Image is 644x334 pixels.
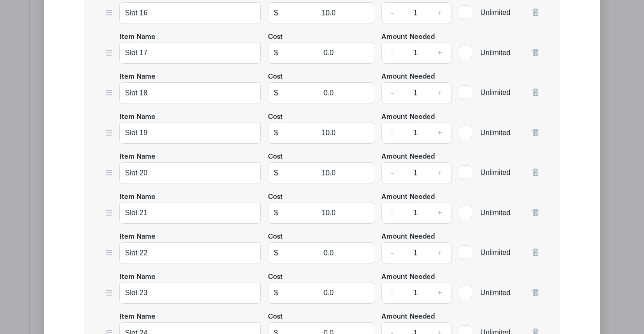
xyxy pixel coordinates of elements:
input: e.g. Snacks or Check-in Attendees [119,282,261,304]
a: + [428,2,451,24]
label: Item Name [119,72,155,82]
label: Item Name [119,312,155,322]
span: Unlimited [480,249,511,256]
label: Item Name [119,112,155,122]
label: Item Name [119,272,155,282]
span: Unlimited [480,89,511,96]
label: Amount Needed [381,192,435,202]
input: e.g. Snacks or Check-in Attendees [119,82,261,104]
label: Amount Needed [381,152,435,162]
span: $ [268,242,284,264]
span: $ [268,42,284,64]
span: Unlimited [480,49,511,56]
a: - [381,162,402,184]
label: Cost [268,232,283,242]
a: - [381,282,402,304]
a: + [428,282,451,304]
span: $ [268,2,284,24]
label: Cost [268,312,283,322]
input: e.g. Snacks or Check-in Attendees [119,2,261,24]
label: Amount Needed [381,112,435,122]
a: + [428,202,451,224]
label: Amount Needed [381,72,435,82]
label: Item Name [119,232,155,242]
span: Unlimited [480,289,511,296]
a: - [381,82,402,104]
input: e.g. Snacks or Check-in Attendees [119,122,261,144]
input: e.g. Snacks or Check-in Attendees [119,162,261,184]
label: Amount Needed [381,312,435,322]
label: Cost [268,192,283,202]
span: Unlimited [480,209,511,216]
span: Unlimited [480,169,511,176]
span: Unlimited [480,9,511,16]
span: $ [268,282,284,304]
a: + [428,162,451,184]
span: $ [268,202,284,224]
span: $ [268,82,284,104]
a: + [428,82,451,104]
label: Cost [268,152,283,162]
label: Cost [268,32,283,42]
a: - [381,122,402,144]
a: - [381,202,402,224]
a: + [428,242,451,264]
span: Unlimited [480,129,511,136]
span: $ [268,162,284,184]
label: Amount Needed [381,272,435,282]
label: Cost [268,112,283,122]
input: e.g. Snacks or Check-in Attendees [119,202,261,224]
label: Item Name [119,192,155,202]
a: - [381,2,402,24]
label: Cost [268,272,283,282]
input: e.g. Snacks or Check-in Attendees [119,242,261,264]
a: + [428,122,451,144]
label: Item Name [119,32,155,42]
label: Amount Needed [381,32,435,42]
a: - [381,242,402,264]
a: - [381,42,402,64]
label: Cost [268,72,283,82]
span: $ [268,122,284,144]
label: Amount Needed [381,232,435,242]
label: Item Name [119,152,155,162]
input: e.g. Snacks or Check-in Attendees [119,42,261,64]
a: + [428,42,451,64]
